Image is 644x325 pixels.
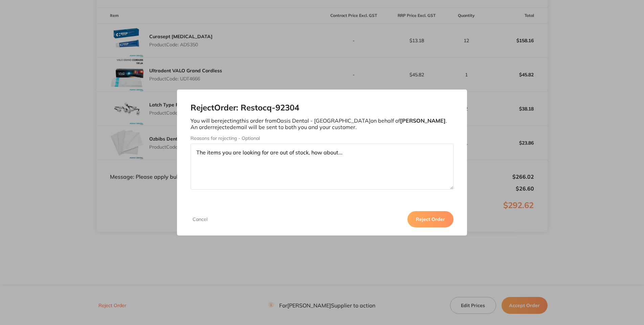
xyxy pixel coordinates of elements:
p: You will be rejecting this order from Oasis Dental - [GEOGRAPHIC_DATA] on behalf of . An order re... [191,118,453,130]
label: Reasons for rejecting - Optional [191,135,453,141]
button: Reject Order [407,211,453,227]
button: Cancel [191,216,209,222]
b: [PERSON_NAME] [400,117,446,124]
h2: Reject Order: Restocq- 92304 [191,103,453,112]
textarea: The items you are looking for are out of stock, how about... [191,144,453,190]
